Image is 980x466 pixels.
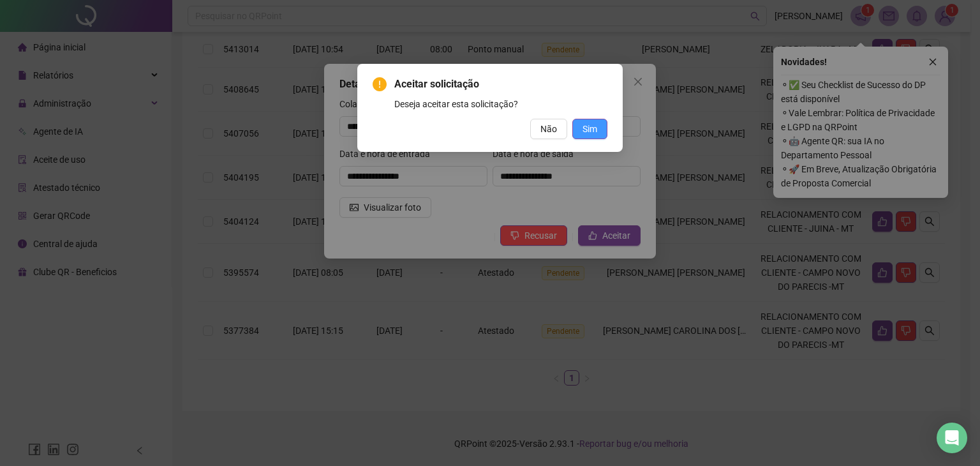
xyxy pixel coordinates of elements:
[937,423,967,453] div: Open Intercom Messenger
[394,77,607,92] span: Aceitar solicitação
[572,119,607,139] button: Sim
[530,119,567,139] button: Não
[540,122,557,136] span: Não
[583,122,597,136] span: Sim
[373,77,387,91] span: exclamation-circle
[394,97,607,111] div: Deseja aceitar esta solicitação?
